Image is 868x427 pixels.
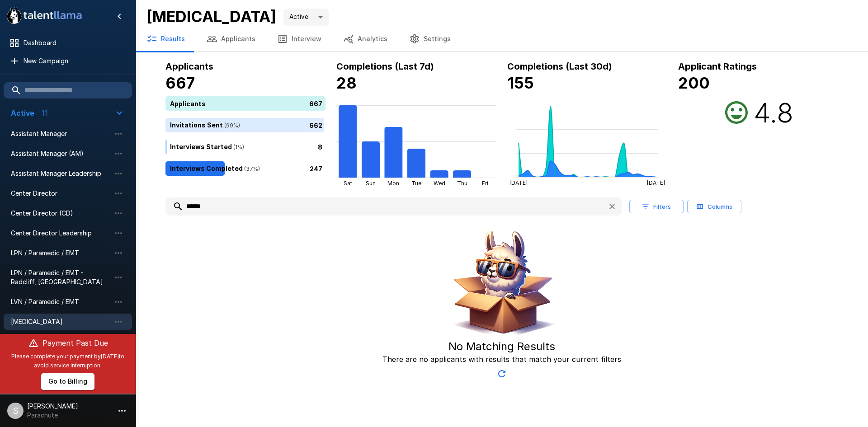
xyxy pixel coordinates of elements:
[507,74,534,92] b: 155
[434,180,445,187] tspan: Wed
[754,96,793,129] h2: 4.8
[629,200,684,214] button: Filters
[411,180,421,187] tspan: Tue
[382,354,621,365] p: There are no applicants with results that match your current filters
[318,142,322,151] p: 8
[266,26,332,52] button: Interview
[493,365,511,383] button: Updated Today - 4:09 PM
[309,120,322,130] p: 662
[448,339,555,354] h5: No Matching Results
[309,99,322,108] p: 667
[336,61,434,72] b: Completions (Last 7d)
[146,7,276,26] b: [MEDICAL_DATA]
[398,26,462,52] button: Settings
[482,180,488,187] tspan: Fri
[387,180,399,187] tspan: Mon
[332,26,398,52] button: Analytics
[366,180,376,187] tspan: Sun
[445,226,558,339] img: Animated document
[509,179,528,186] tspan: [DATE]
[196,26,266,52] button: Applicants
[678,74,710,92] b: 200
[678,61,757,72] b: Applicant Ratings
[344,180,352,187] tspan: Sat
[165,74,195,92] b: 667
[687,200,741,214] button: Columns
[336,74,357,92] b: 28
[165,61,213,72] b: Applicants
[647,179,665,186] tspan: [DATE]
[283,9,329,26] div: Active
[136,26,196,52] button: Results
[457,180,467,187] tspan: Thu
[507,61,612,72] b: Completions (Last 30d)
[310,164,322,173] p: 247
